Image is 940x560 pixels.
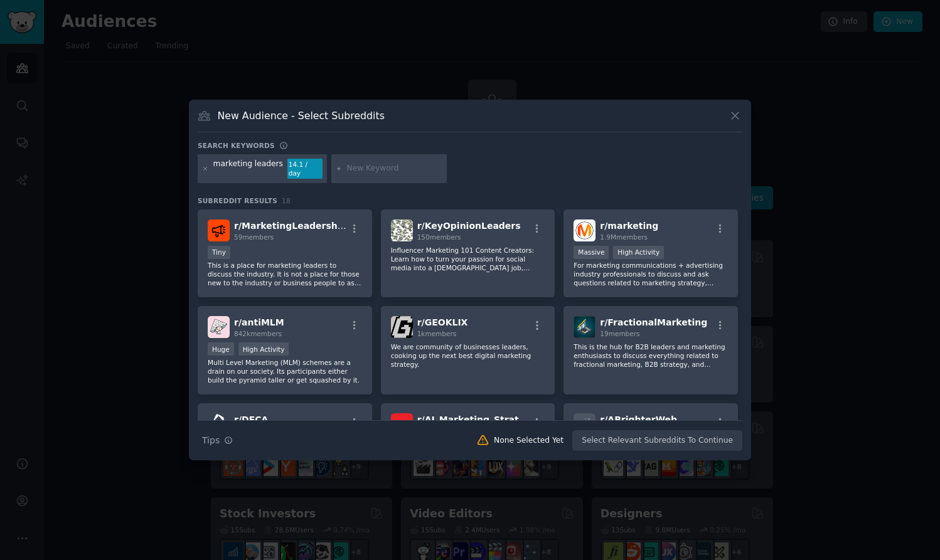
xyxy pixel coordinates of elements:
span: 842k members [234,330,282,337]
img: KeyOpinionLeaders [391,219,413,241]
div: None Selected Yet [494,435,563,446]
span: r/ ABrighterWeb [600,415,677,425]
span: 18 [282,197,291,204]
div: Huge [208,342,234,356]
img: FractionalMarketing [574,316,596,338]
p: We are community of businesses leaders, cooking up the next best digital marketing strategy. [391,342,545,369]
img: DECA [208,413,230,435]
div: marketing leaders [213,159,284,179]
div: Tiny [208,246,230,259]
span: r/ MarketingLeadership [234,221,347,231]
span: r/ KeyOpinionLeaders [417,221,521,231]
img: marketing [574,219,596,241]
div: High Activity [613,246,664,259]
img: antiMLM [208,316,230,338]
img: GEOKLIX [391,316,413,338]
p: Influencer Marketing 101 Content Creators: Learn how to turn your passion for social media into a... [391,246,545,272]
div: Massive [574,246,609,259]
span: r/ GEOKLIX [417,317,468,327]
span: r/ AI_Marketing_Strategy [417,415,537,425]
span: r/ FractionalMarketing [600,317,707,327]
span: 150 members [417,233,461,241]
span: 1k members [417,330,457,337]
p: This is a place for marketing leaders to discuss the industry. It is not a place for those new to... [208,261,362,287]
span: 59 members [234,233,274,241]
div: 14.1 / day [287,159,323,179]
button: Tips [198,430,237,452]
span: 1.9M members [600,233,648,241]
h3: Search keywords [198,141,275,150]
span: r/ DECA [234,415,268,425]
img: AI_Marketing_Strategy [391,413,413,435]
p: This is the hub for B2B leaders and marketing enthusiasts to discuss everything related to fracti... [574,342,728,369]
h3: New Audience - Select Subreddits [218,109,385,122]
div: High Activity [238,342,289,356]
span: r/ antiMLM [234,317,284,327]
span: Subreddit Results [198,196,277,205]
span: Tips [202,434,220,447]
img: MarketingLeadership [208,219,230,241]
span: r/ marketing [600,221,658,231]
span: 19 members [600,330,639,337]
input: New Keyword [347,163,442,174]
p: For marketing communications + advertising industry professionals to discuss and ask questions re... [574,261,728,287]
p: Multi Level Marketing (MLM) schemes are a drain on our society. Its participants either build the... [208,358,362,384]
